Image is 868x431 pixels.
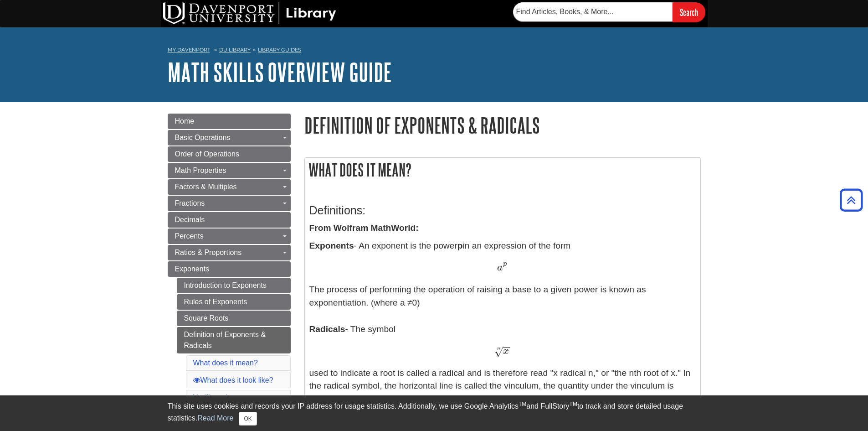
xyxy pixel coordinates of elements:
a: Home [168,114,291,129]
span: a [497,263,503,273]
a: Ratios & Proportions [168,245,291,260]
a: Math Skills Overview Guide [168,58,392,86]
img: DU Library [163,2,336,24]
sup: TM [519,401,526,407]
a: Basic Operations [168,130,291,145]
span: Basic Operations [175,134,231,141]
input: Find Articles, Books, & More... [513,2,673,21]
h1: Definition of Exponents & Radicals [304,114,701,137]
span: Home [175,117,195,125]
strong: From Wolfram MathWorld: [309,223,419,233]
div: This site uses cookies and records your IP address for usage statistics. Additionally, we use Goo... [168,401,701,426]
a: Rules of Exponents [177,294,291,310]
sup: TM [570,401,577,407]
a: You'll use it... [193,394,236,401]
a: Square Roots [177,311,291,326]
span: Math Properties [175,166,226,174]
a: Order of Operations [168,146,291,162]
a: Decimals [168,212,291,228]
b: Radicals [309,324,345,334]
b: Exponents [309,241,354,250]
a: What does it mean? [193,359,258,367]
a: Percents [168,228,291,244]
span: Fractions [175,199,205,207]
a: Library Guides [258,47,301,53]
span: p [503,260,507,268]
span: x [503,346,509,356]
span: √ [494,345,503,358]
a: DU Library [219,47,251,53]
h3: Definitions: [309,204,696,217]
form: Searches DU Library's articles, books, and more [513,2,705,22]
button: Close [239,412,257,426]
b: p [457,241,463,250]
span: Ratios & Proportions [175,249,242,256]
a: Definition of Exponents & Radicals [177,327,291,353]
span: Exponents [175,265,210,273]
span: Decimals [175,216,205,223]
a: Introduction to Exponents [177,278,291,293]
nav: breadcrumb [168,44,701,58]
a: Math Properties [168,163,291,178]
span: Factors & Multiples [175,183,237,191]
span: n [497,347,500,352]
h2: What does it mean? [305,158,700,182]
span: Percents [175,232,204,240]
a: Exponents [168,261,291,277]
a: Back to Top [837,194,866,206]
input: Search [673,2,705,22]
a: Read More [197,414,233,422]
span: Order of Operations [175,150,239,158]
a: What does it look like? [193,376,273,384]
a: Factors & Multiples [168,179,291,195]
a: Fractions [168,196,291,211]
a: My Davenport [168,46,210,54]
